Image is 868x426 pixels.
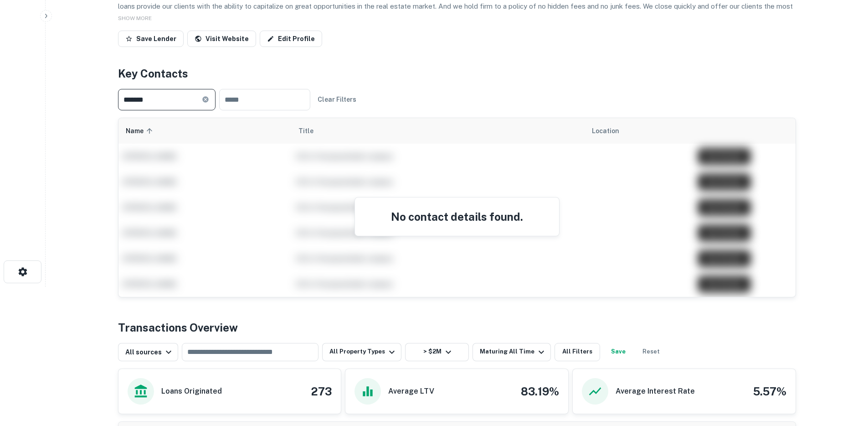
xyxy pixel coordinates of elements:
h4: 273 [311,383,332,400]
button: Maturing All Time [473,343,551,361]
h4: Transactions Overview [118,319,238,336]
a: Edit Profile [260,31,322,47]
button: Save Lender [118,31,184,47]
div: All sources [125,347,174,358]
h4: 83.19% [521,383,559,400]
button: All Property Types [322,343,401,361]
h4: Key Contacts [118,65,796,82]
h6: Loans Originated [161,386,222,397]
h4: 5.57% [753,383,786,400]
button: Save your search to get updates of matches that match your search criteria. [604,343,633,361]
button: Reset [637,343,666,361]
button: All Filters [555,343,600,361]
h6: Average Interest Rate [616,386,695,397]
a: Visit Website [187,31,256,47]
div: Maturing All Time [480,347,547,358]
button: All sources [118,343,178,361]
button: Clear Filters [314,91,360,108]
h6: Average LTV [388,386,434,397]
iframe: Chat Widget [822,353,868,397]
button: > $2M [405,343,469,361]
div: scrollable content [118,118,796,297]
span: SHOW MORE [118,15,152,21]
h4: No contact details found. [366,208,548,225]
